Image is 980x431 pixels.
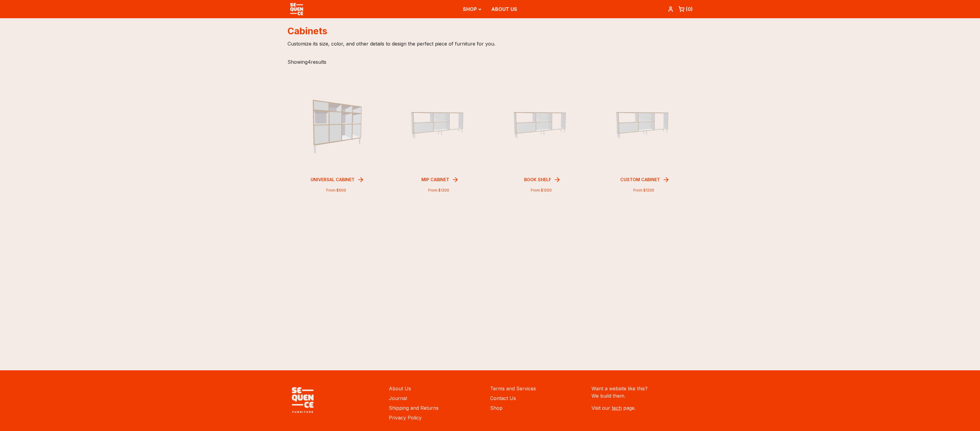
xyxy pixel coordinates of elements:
[490,395,516,401] a: Contact Us
[522,174,554,185] h3: Book Shelf
[591,404,693,412] p: Visit our page.
[595,75,693,193] a: prdCustom CabinetFrom $1200
[288,75,385,193] a: prdUniversal CabinetFrom $600
[595,188,693,193] p: From $ 1200
[390,188,488,193] p: From $ 1200
[288,385,318,415] img: logo
[591,385,693,392] p: Want a website like this?
[389,405,439,411] a: Shipping and Returns
[493,75,590,193] a: prdBook ShelfFrom $1200
[507,100,576,148] img: prd
[288,36,693,51] p: Customize its size, color, and other details to design the perfect piece of furniture for you.
[490,385,536,392] a: Terms and Services
[493,188,590,193] p: From $ 1200
[308,174,357,185] h3: Universal Cabinet
[419,174,452,185] h3: MIP Cabinet
[389,385,411,392] a: About Us
[591,392,693,399] p: We build them.
[389,395,407,401] a: Journal
[302,92,371,156] img: prd
[490,405,503,411] a: Shop
[612,405,622,411] a: tech
[288,58,693,66] h4: Showing 4 results
[288,188,385,193] p: From $ 600
[610,100,678,148] img: prd
[686,5,693,13] div: ( 0 )
[463,1,482,18] button: SHOP
[390,75,488,193] a: prdMIP CabinetFrom $1200
[405,100,473,148] img: prd
[491,6,517,12] a: ABOUT US
[288,25,693,36] h4: cabinets
[618,174,662,185] h3: Custom Cabinet
[389,415,422,421] a: Privacy Policy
